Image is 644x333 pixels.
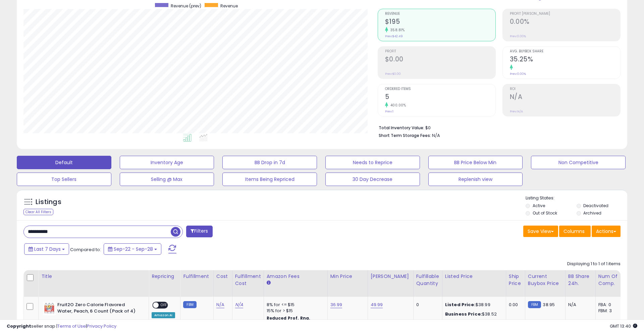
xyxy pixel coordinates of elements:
button: Replenish view [428,173,523,186]
span: Revenue [385,12,495,16]
h2: N/A [510,93,620,102]
span: Revenue [220,3,238,9]
a: N/A [235,301,243,308]
small: 358.81% [388,28,405,33]
div: Amazon AI [152,312,175,318]
small: Prev: 0.00% [510,72,526,76]
a: 36.99 [330,301,342,308]
div: Displaying 1 to 1 of 1 items [567,261,621,267]
div: Listed Price [445,273,503,280]
span: N/A [432,132,440,139]
button: Items Being Repriced [222,173,317,186]
button: 30 Day Decrease [325,173,420,186]
button: Columns [559,226,591,237]
small: FBM [183,301,196,308]
small: Prev: 0.00% [510,34,526,38]
span: ROI [510,87,620,91]
h2: 0.00% [510,18,620,27]
li: $0 [379,123,615,131]
a: 49.99 [371,301,383,308]
span: 38.95 [543,301,555,308]
button: Non Competitive [531,156,626,169]
span: Columns [563,228,585,235]
h5: Listings [36,197,61,207]
div: Fulfillable Quantity [416,273,439,287]
a: Privacy Policy [87,323,116,329]
button: Actions [592,226,621,237]
div: Fulfillment Cost [235,273,261,287]
button: Default [17,156,111,169]
small: Prev: $0.00 [385,72,401,76]
span: Revenue (prev) [171,3,201,9]
div: Repricing [152,273,177,280]
button: BB Drop in 7d [222,156,317,169]
button: Inventory Age [120,156,214,169]
div: Min Price [330,273,365,280]
span: 2025-10-6 13:40 GMT [610,323,637,329]
div: 0.00 [509,302,520,308]
div: 0 [416,302,437,308]
p: Listing States: [526,195,627,201]
h2: 5 [385,93,495,102]
div: FBM: 3 [598,308,621,314]
label: Active [533,203,545,208]
div: 15% for > $15 [267,308,322,314]
div: Ship Price [509,273,522,287]
div: Clear All Filters [23,209,53,215]
span: OFF [159,302,169,308]
img: 516QveGsrIL._SL40_.jpg [43,302,56,315]
h2: $0.00 [385,55,495,64]
h2: $195 [385,18,495,27]
button: Sep-22 - Sep-28 [104,243,161,255]
div: seller snap | | [7,323,116,330]
small: Amazon Fees. [267,280,271,286]
div: Current Buybox Price [528,273,562,287]
small: Prev: N/A [510,109,523,113]
b: Short Term Storage Fees: [379,133,431,138]
small: FBM [528,301,541,308]
label: Out of Stock [533,210,557,216]
button: Selling @ Max [120,173,214,186]
div: Title [41,273,146,280]
div: BB Share 24h. [568,273,593,287]
div: Num of Comp. [598,273,623,287]
button: Top Sellers [17,173,111,186]
button: Needs to Reprice [325,156,420,169]
div: N/A [568,302,590,308]
label: Archived [583,210,601,216]
span: Profit [385,50,495,53]
div: Cost [216,273,229,280]
div: 8% for <= $15 [267,302,322,308]
div: $38.52 [445,311,501,317]
button: Save View [523,226,558,237]
button: Filters [186,226,212,237]
span: Avg. Buybox Share [510,50,620,53]
b: Fruit2O Zero Calorie Flavored Water, Peach, 6 Count (Pack of 4) [57,302,139,316]
span: Compared to: [70,246,101,253]
strong: Copyright [7,323,31,329]
a: Terms of Use [57,323,86,329]
b: Business Price: [445,311,482,317]
span: Sep-22 - Sep-28 [114,246,153,252]
b: Total Inventory Value: [379,125,424,131]
small: Prev: $42.49 [385,34,403,38]
small: Prev: 1 [385,109,393,113]
a: N/A [216,301,224,308]
span: Last 7 Days [34,246,61,252]
button: BB Price Below Min [428,156,523,169]
span: Ordered Items [385,87,495,91]
div: $38.99 [445,302,501,308]
small: 400.00% [388,103,406,108]
span: Profit [PERSON_NAME] [510,12,620,16]
div: FBA: 0 [598,302,621,308]
div: [PERSON_NAME] [371,273,411,280]
b: Listed Price: [445,301,476,308]
div: Fulfillment [183,273,210,280]
button: Last 7 Days [24,243,69,255]
label: Deactivated [583,203,608,208]
h2: 35.25% [510,55,620,64]
div: Amazon Fees [267,273,325,280]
